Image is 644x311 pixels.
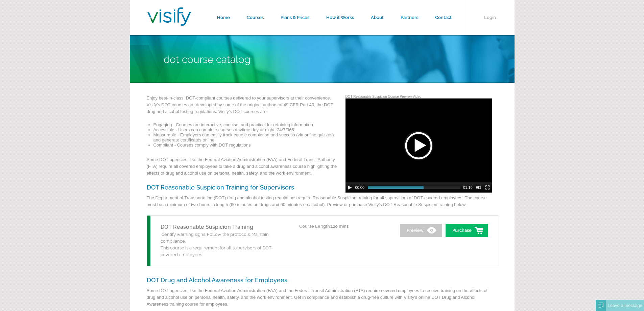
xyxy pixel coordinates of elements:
span: 00:00 [355,185,365,190]
button: Fullscreen [485,185,490,190]
img: Offline [598,303,604,309]
li: Measurable - Employers can easily track course completion and success (via online quizzes) and ge... [153,132,498,142]
a: Purchase [446,224,488,237]
p: Identify warning signs. Follow the protocols. Maintain compliance. [161,231,289,245]
p: Course Length: [299,222,390,230]
span: DOT Course Catalog [164,53,251,65]
button: Mute Toggle [476,185,481,190]
p: Some DOT agencies, like the Federal Aviation Administration (FAA) and Federal Transit Authority (... [147,156,498,180]
div: Leave a message [606,300,644,311]
img: Visify Training [147,7,191,26]
span: 01:10 [463,185,473,190]
p: Some DOT agencies, like the Federal Aviation Administration (FAA) and the Federal Transit Adminis... [147,287,498,311]
li: Accessible - Users can complete courses anytime day or night, 24/7/365 [153,127,498,132]
h3: DOT Reasonable Suspicion Training for Supervisors [147,184,498,191]
a: Preview [400,224,442,237]
p: This course is a requirement for all supervisors of DOT-covered employees. [161,245,289,258]
div: DOT Reasonable Suspicion Course Preview Video [345,95,498,193]
span: 120 mins [331,224,349,229]
a: Visify Training [147,18,191,28]
li: Compliant - Courses comply with DOT regulations [153,142,498,148]
h5: DOT Reasonable Suspicion Training [161,223,289,231]
h3: DOT Drug and Alcohol Awareness for Employees [147,276,498,284]
button: Play/Pause [347,185,353,190]
p: Enjoy best-in-class, DOT-compliant courses delivered to your supervisors at their convenience. Vi... [147,95,498,118]
li: Engaging - Courses are interactive, concise, and practical for retaining information [153,122,498,127]
p: The Department of Transportation (DOT) drug and alcohol testing regulations require Reasonable Su... [147,195,498,212]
